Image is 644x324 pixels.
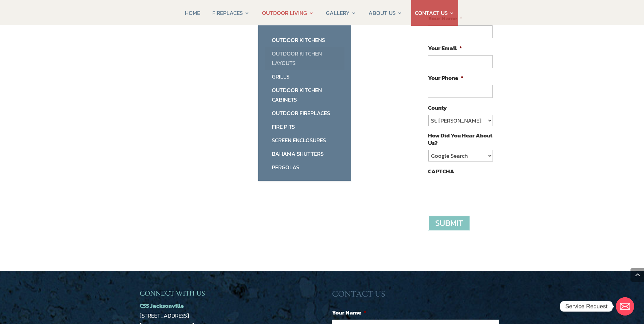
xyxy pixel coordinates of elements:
label: Your Email [428,44,462,52]
a: Outdoor Kitchens [265,33,344,47]
a: Outdoor Kitchen Cabinets [265,83,344,106]
a: Grills [265,70,344,83]
label: How Did You Hear About Us? [428,132,492,147]
a: Bahama Shutters [265,147,344,160]
iframe: reCAPTCHA [428,178,531,205]
label: Your Name [332,309,366,316]
a: Outdoor Fireplaces [265,106,344,120]
label: Your Phone [428,74,463,82]
h3: CONTACT US [332,289,504,303]
a: Pergolas [265,160,344,174]
a: Screen Enclosures [265,133,344,147]
input: Submit [428,216,470,231]
a: Email [616,297,634,316]
a: [STREET_ADDRESS] [140,311,189,320]
label: County [428,104,447,111]
a: Outdoor Kitchen Layouts [265,47,344,70]
label: CAPTCHA [428,168,454,175]
a: CSS Jacksonville [140,301,184,310]
span: CONNECT WITH US [140,289,205,297]
a: Fire Pits [265,120,344,133]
